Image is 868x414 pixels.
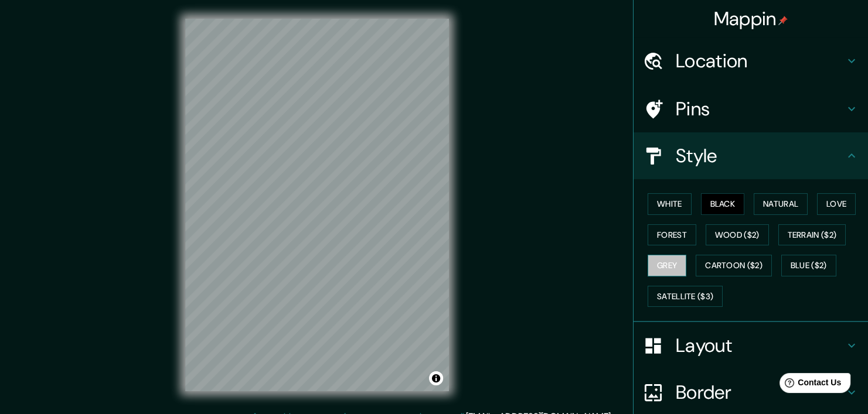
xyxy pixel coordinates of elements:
canvas: Map [185,19,449,391]
img: pin-icon.png [778,16,788,25]
button: Grey [648,255,686,276]
h4: Pins [676,97,845,121]
button: Toggle attribution [429,371,443,385]
button: Wood ($2) [706,224,769,246]
h4: Location [676,49,845,73]
button: Black [701,193,745,215]
iframe: Help widget launcher [764,368,855,401]
button: Forest [648,224,696,246]
div: Layout [634,322,868,369]
button: Cartoon ($2) [696,255,772,276]
button: Blue ($2) [781,255,836,276]
h4: Layout [676,334,845,357]
button: Satellite ($3) [648,286,723,307]
button: Terrain ($2) [778,224,846,246]
h4: Style [676,144,845,167]
button: Natural [754,193,808,215]
h4: Border [676,381,845,404]
h4: Mappin [714,7,788,30]
div: Style [634,132,868,179]
button: Love [817,193,856,215]
button: White [648,193,692,215]
div: Pins [634,85,868,132]
div: Location [634,37,868,84]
